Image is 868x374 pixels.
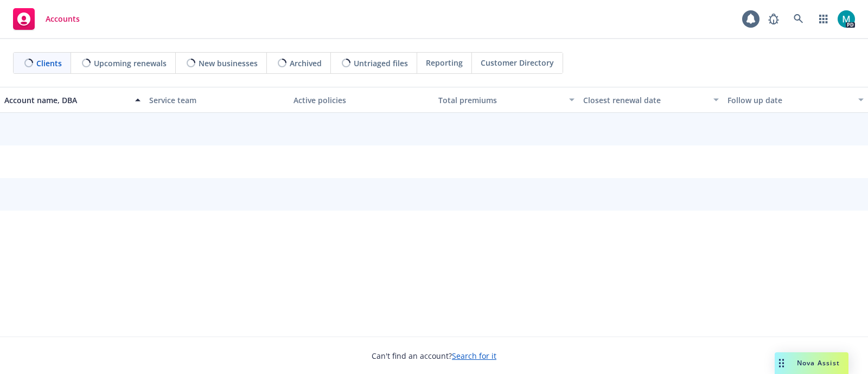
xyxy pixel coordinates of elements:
span: Archived [290,58,322,69]
button: Follow up date [723,87,868,113]
span: Customer Directory [481,57,554,68]
button: Nova Assist [775,352,848,374]
a: Search [788,8,809,30]
span: Clients [36,58,62,69]
a: Switch app [813,8,834,30]
img: photo [838,10,855,28]
a: Report a Bug [763,8,784,30]
button: Active policies [289,87,434,113]
div: Service team [149,94,285,106]
button: Closest renewal date [579,87,724,113]
span: Upcoming renewals [94,58,167,69]
div: Total premiums [438,94,563,106]
div: Closest renewal date [583,94,707,106]
span: Accounts [46,15,80,23]
div: Account name, DBA [4,94,129,106]
button: Total premiums [434,87,579,113]
span: Reporting [426,57,463,68]
a: Search for it [452,351,496,361]
span: New businesses [199,58,258,69]
div: Follow up date [727,94,852,106]
a: Accounts [9,4,84,34]
span: Can't find an account? [372,350,496,362]
button: Service team [145,87,290,113]
div: Drag to move [775,352,788,374]
div: Active policies [293,94,430,106]
span: Untriaged files [354,58,408,69]
span: Nova Assist [797,358,840,367]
